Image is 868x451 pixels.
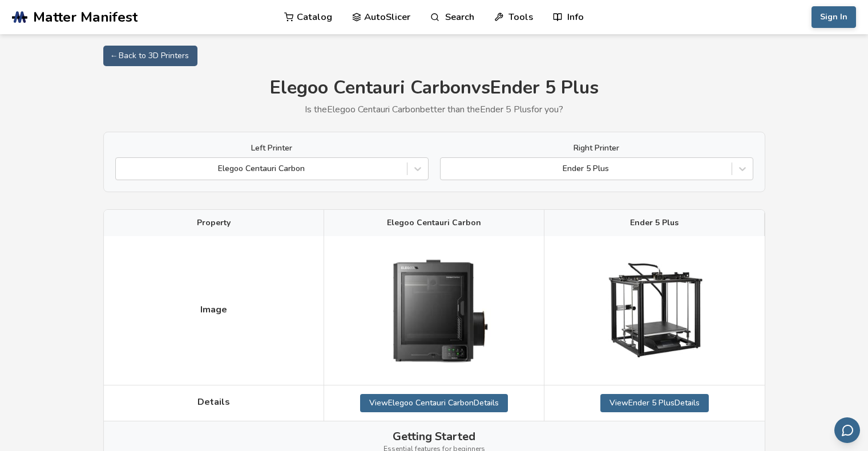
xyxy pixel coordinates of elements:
span: Image [200,304,227,315]
span: Matter Manifest [33,9,138,25]
span: Elegoo Centauri Carbon [387,218,481,227]
img: Elegoo Centauri Carbon [377,245,491,376]
button: Sign In [812,6,856,28]
span: Ender 5 Plus [630,218,679,227]
button: Send feedback via email [834,417,860,443]
a: ViewElegoo Centauri CarbonDetails [360,394,508,412]
a: ← Back to 3D Printers [103,46,197,66]
a: ViewEnder 5 PlusDetails [600,394,709,412]
input: Elegoo Centauri Carbon [122,164,124,173]
span: Property [197,218,231,227]
span: Getting Started [393,430,475,443]
p: Is the Elegoo Centauri Carbon better than the Ender 5 Plus for you? [103,104,765,115]
h1: Elegoo Centauri Carbon vs Ender 5 Plus [103,78,765,99]
input: Ender 5 Plus [446,164,449,173]
img: Ender 5 Plus [597,254,712,368]
label: Right Printer [440,144,753,153]
span: Details [197,397,230,407]
label: Left Printer [115,144,429,153]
